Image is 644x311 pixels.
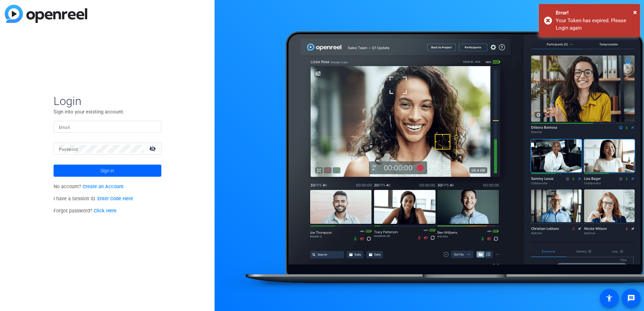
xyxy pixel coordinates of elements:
[100,162,114,179] span: Sign in
[54,196,133,202] span: I have a Session ID.
[556,9,635,17] div: Error!
[556,17,635,32] div: Your Token has expired. Please Login again
[59,147,78,152] mat-label: Password
[94,208,117,214] a: Click Here
[5,5,87,23] img: blue-gradient.svg
[54,108,161,115] p: Sign into your existing account.
[633,7,637,17] button: Close
[54,208,117,214] span: Forgot password?
[54,94,161,108] span: Login
[145,144,161,153] mat-icon: visibility_off
[627,294,635,302] mat-icon: message
[54,184,124,189] span: No account?
[54,165,161,177] button: Sign in
[59,123,156,131] input: Enter Email Address
[59,125,70,130] mat-label: Email
[97,196,133,202] a: Enter Code Here
[633,8,637,16] span: ×
[83,184,124,189] a: Create an Account
[605,294,613,302] mat-icon: accessibility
